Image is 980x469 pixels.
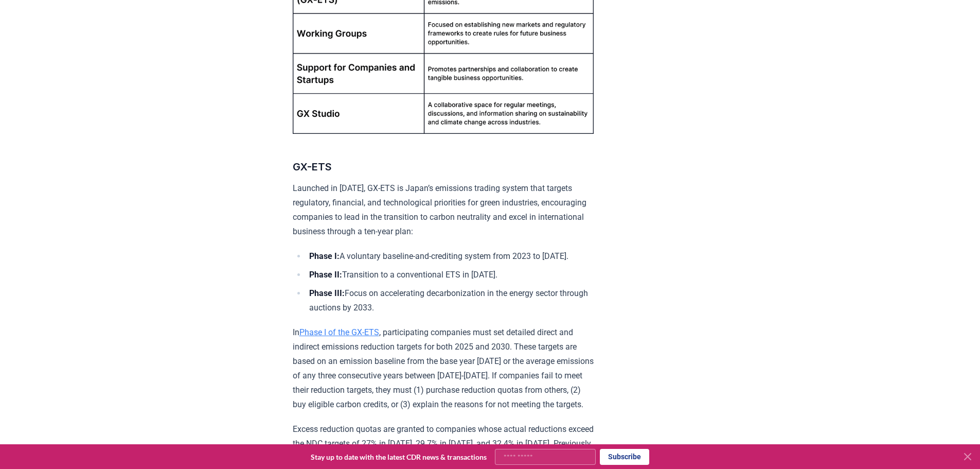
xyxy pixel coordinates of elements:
li: Transition to a conventional ETS in [DATE]. [306,268,594,282]
p: In , participating companies must set detailed direct and indirect emissions reduction targets fo... [293,325,594,412]
strong: Phase I: [309,251,340,261]
strong: Phase II: [309,270,342,280]
strong: Phase III: [309,288,345,298]
a: Phase I of the GX-ETS [299,327,379,337]
li: A voluntary baseline-and-crediting system from 2023 to [DATE]. [306,249,594,264]
h3: GX-ETS [293,159,594,175]
li: Focus on accelerating decarbonization in the energy sector through auctions by 2033. [306,286,594,315]
p: Launched in [DATE], GX-ETS is Japan’s emissions trading system that targets regulatory, financial... [293,181,594,239]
